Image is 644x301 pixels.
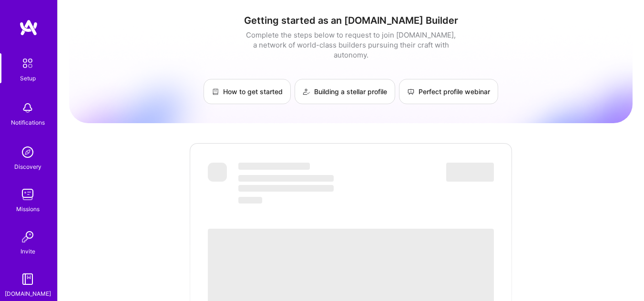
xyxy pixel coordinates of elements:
[20,73,36,83] div: Setup
[238,197,262,204] span: ‌
[14,162,41,172] div: Discovery
[5,289,51,299] div: [DOMAIN_NAME]
[238,163,310,170] span: ‌
[18,270,37,289] img: guide book
[244,30,458,60] div: Complete the steps below to request to join [DOMAIN_NAME], a network of world-class builders purs...
[407,88,415,96] img: Perfect profile webinar
[446,163,494,182] span: ‌
[18,143,37,162] img: discovery
[238,175,334,182] span: ‌
[212,88,219,96] img: How to get started
[204,79,291,104] a: How to get started
[20,246,35,256] div: Invite
[208,163,227,182] span: ‌
[18,227,37,246] img: Invite
[238,185,334,192] span: ‌
[16,204,40,214] div: Missions
[18,53,38,73] img: setup
[69,15,633,26] h1: Getting started as an [DOMAIN_NAME] Builder
[19,19,38,36] img: logo
[11,117,45,127] div: Notifications
[399,79,498,104] a: Perfect profile webinar
[18,98,37,117] img: bell
[303,88,310,96] img: Building a stellar profile
[295,79,395,104] a: Building a stellar profile
[18,185,37,204] img: teamwork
